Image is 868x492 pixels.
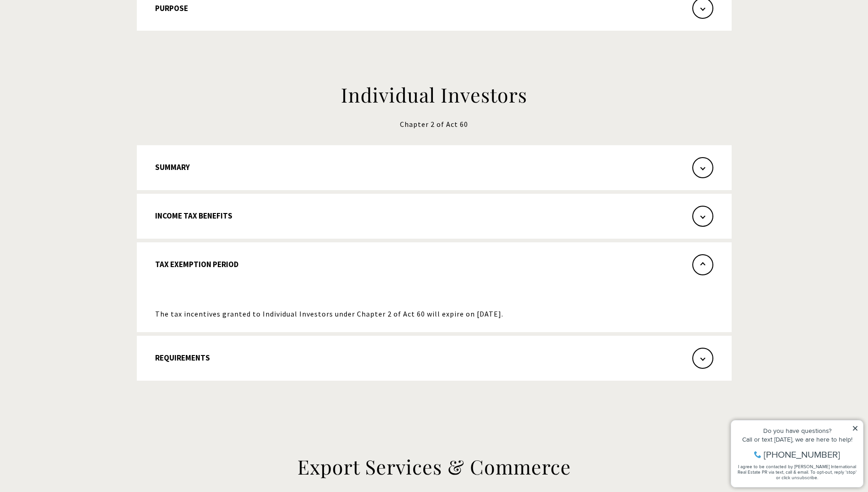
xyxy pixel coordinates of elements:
[137,336,732,381] button: Requirements
[10,21,132,27] div: Do you have questions?
[10,29,132,36] div: Call or text [DATE], we are here to help!
[137,145,732,190] button: Summary
[237,454,631,480] h2: Export Services & Commerce
[11,56,130,74] span: I agree to be contacted by [PERSON_NAME] International Real Estate PR via text, call & email. To ...
[137,296,732,332] div: Tax Exemption Period
[38,43,114,52] span: [PHONE_NUMBER]
[237,82,631,108] h2: Individual Investors
[237,119,631,131] p: Chapter 2 of Act 60
[155,308,674,320] p: The tax incentives granted to Individual Investors under Chapter 2 of Act 60 will expire on [DATE].
[137,242,732,296] button: Tax Exemption Period
[137,194,732,239] button: Income Tax Benefits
